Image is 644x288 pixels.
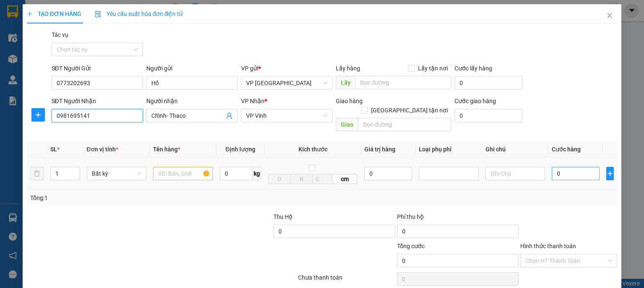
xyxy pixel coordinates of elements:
[332,174,357,184] span: cm
[30,167,44,180] button: delete
[50,146,57,153] span: SL
[336,98,363,104] span: Giao hàng
[226,112,233,119] span: user-add
[520,243,576,249] label: Hình thức thanh toán
[355,76,451,89] input: Dọc đường
[358,118,451,131] input: Dọc đường
[299,146,327,153] span: Kích thước
[241,98,265,104] span: VP Nhận
[70,167,80,174] span: Increase Value
[30,193,249,202] div: Tổng: 1
[153,146,180,153] span: Tên hàng
[290,174,313,184] input: R
[246,109,327,122] span: VP Vinh
[312,174,332,184] input: C
[146,96,238,106] div: Người nhận
[364,146,395,153] span: Giá trị hàng
[598,4,621,28] button: Close
[146,64,238,73] div: Người gửi
[364,167,412,180] input: 0
[52,31,68,38] label: Tác vụ
[153,167,213,180] input: VD: Bàn, Ghế
[397,212,519,225] div: Phí thu hộ
[336,65,360,72] span: Lấy hàng
[27,10,81,17] span: TẠO ĐƠN HÀNG
[52,64,143,73] div: SĐT Người Gửi
[241,64,332,73] div: VP gửi
[27,11,33,17] span: plus
[246,77,327,89] span: VP Đà Nẵng
[415,141,482,158] th: Loại phụ phí
[73,174,78,179] span: down
[397,243,425,249] span: Tổng cước
[454,76,522,90] input: Cước lấy hàng
[73,169,78,174] span: up
[226,146,255,153] span: Định lượng
[454,65,492,72] label: Cước lấy hàng
[95,11,101,18] img: icon
[253,167,261,180] span: kg
[297,273,396,288] div: Chưa thanh toán
[454,109,522,122] input: Cước giao hàng
[268,174,291,184] input: D
[368,106,451,115] span: [GEOGRAPHIC_DATA] tận nơi
[87,146,118,153] span: Đơn vị tính
[70,174,80,180] span: Decrease Value
[415,64,451,73] span: Lấy tận nơi
[336,118,358,131] span: Giao
[606,12,613,19] span: close
[486,167,545,180] input: Ghi Chú
[32,112,44,118] span: plus
[336,76,355,89] span: Lấy
[31,108,45,122] button: plus
[92,167,142,180] span: Bất kỳ
[454,98,496,104] label: Cước giao hàng
[273,213,293,220] span: Thu Hộ
[52,96,143,106] div: SĐT Người Nhận
[607,170,613,177] span: plus
[482,141,549,158] th: Ghi chú
[606,167,614,180] button: plus
[95,10,183,17] span: Yêu cầu xuất hóa đơn điện tử
[552,146,581,153] span: Cước hàng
